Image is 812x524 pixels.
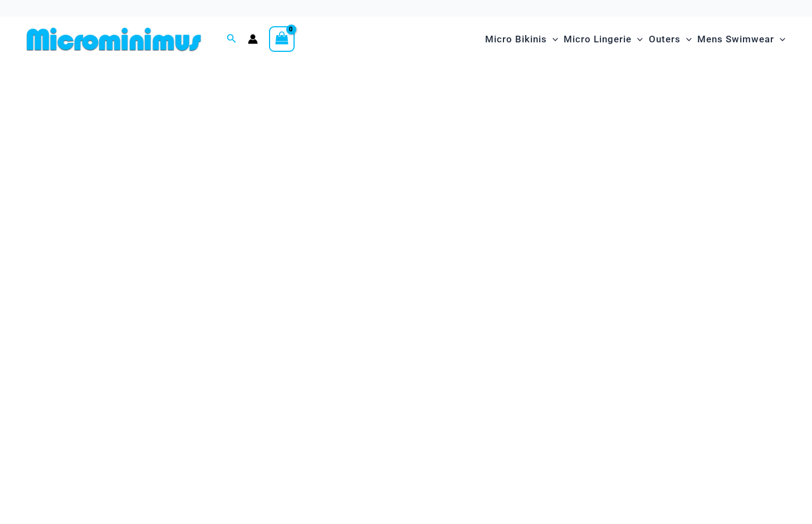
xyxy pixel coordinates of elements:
[694,22,788,56] a: Mens SwimwearMenu ToggleMenu Toggle
[485,25,547,54] span: Micro Bikinis
[481,21,790,58] nav: Site Navigation
[681,25,692,54] span: Menu Toggle
[227,32,237,46] a: Search icon link
[632,25,643,54] span: Menu Toggle
[269,26,295,52] a: View Shopping Cart, empty
[547,25,558,54] span: Menu Toggle
[248,34,258,44] a: Account icon link
[564,25,632,54] span: Micro Lingerie
[22,27,206,52] img: MM SHOP LOGO FLAT
[649,25,681,54] span: Outers
[697,25,774,54] span: Mens Swimwear
[646,22,694,56] a: OutersMenu ToggleMenu Toggle
[774,25,785,54] span: Menu Toggle
[482,22,561,56] a: Micro BikinisMenu ToggleMenu Toggle
[561,22,645,56] a: Micro LingerieMenu ToggleMenu Toggle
